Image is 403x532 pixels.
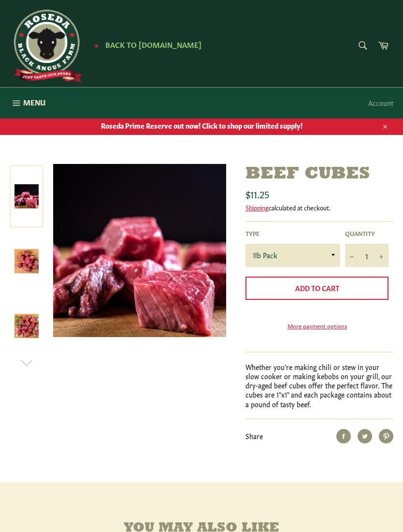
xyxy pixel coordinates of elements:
[245,322,389,330] a: More payment options
[245,203,269,212] a: Shipping
[23,97,45,107] span: Menu
[89,41,201,49] a: ★ Back to [DOMAIN_NAME]
[374,244,389,267] button: Increase item quantity by one
[245,362,393,409] p: Whether you're making chili or stew in your slow cooker or making kebobs on your grill, our dry-a...
[245,431,263,441] span: Share
[53,164,226,337] img: Beef Cubes
[245,203,393,212] div: calculated at checkout.
[10,10,82,82] img: Roseda Beef
[94,41,99,49] span: ★
[14,249,39,273] img: Beef Cubes
[105,39,201,49] span: Back to [DOMAIN_NAME]
[245,229,340,237] label: Type
[345,244,360,267] button: Reduce item quantity by one
[245,187,269,200] span: $11.25
[295,283,339,293] span: Add to Cart
[345,229,389,237] label: Quantity
[363,89,398,117] a: Account
[14,314,39,338] img: Beef Cubes
[245,277,389,300] button: Add to Cart
[245,164,393,185] h1: Beef Cubes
